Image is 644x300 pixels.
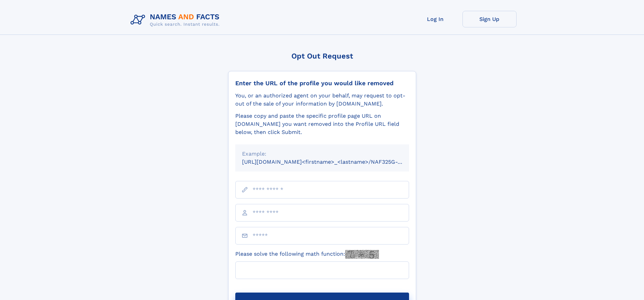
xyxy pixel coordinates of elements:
[128,11,225,29] img: Logo Names and Facts
[228,52,416,60] div: Opt Out Request
[235,79,409,87] div: Enter the URL of the profile you would like removed
[235,92,409,108] div: You, or an authorized agent on your behalf, may request to opt-out of the sale of your informatio...
[242,150,402,158] div: Example:
[235,250,379,259] label: Please solve the following math function:
[462,11,517,27] a: Sign Up
[242,159,422,165] small: [URL][DOMAIN_NAME]<firstname>_<lastname>/NAF325G-xxxxxxxx
[408,11,462,27] a: Log In
[235,112,409,136] div: Please copy and paste the specific profile page URL on [DOMAIN_NAME] you want removed into the Pr...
